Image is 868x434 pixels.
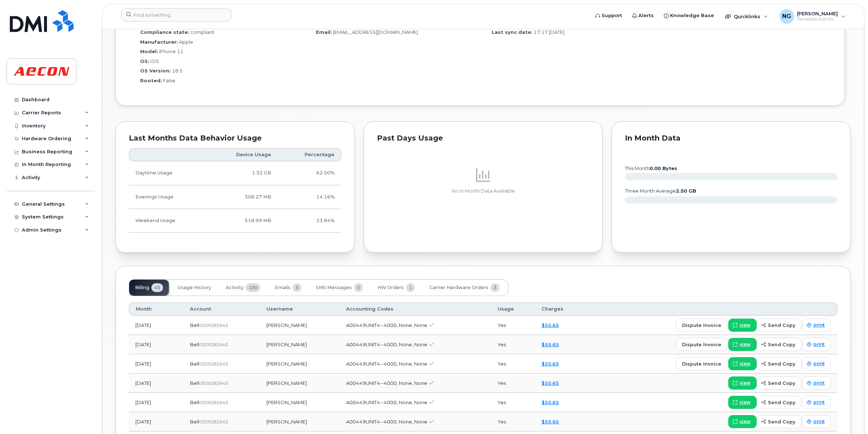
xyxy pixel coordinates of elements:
[676,357,728,370] button: dispute invoice
[190,342,199,347] span: Bell
[542,419,559,425] a: $55.65
[278,209,341,233] td: 23.84%
[346,380,427,386] span: A00449UNIT4--4000, None, None
[491,374,535,393] td: Yes
[129,209,207,233] td: Weekend Usage
[534,29,564,35] span: 17:17 [DATE]
[740,360,750,367] span: view
[377,135,590,142] div: Past Days Usage
[333,29,418,35] span: [EMAIL_ADDRESS][DOMAIN_NAME]
[199,342,228,347] span: 0509282645
[207,148,278,161] th: Device Usage
[542,342,559,347] a: $55.65
[346,342,427,347] span: A00449UNIT4--4000, None, None
[278,185,341,209] td: 14.16%
[676,338,728,351] button: dispute invoice
[491,335,535,354] td: Yes
[757,415,801,428] button: send copy
[429,285,488,291] span: Carrier Hardware Orders
[129,303,183,316] th: Month
[757,338,801,351] button: send copy
[293,283,301,292] span: 5
[129,335,183,354] td: [DATE]
[260,374,340,393] td: [PERSON_NAME]
[199,380,228,386] span: 0509282645
[542,322,559,328] a: $55.65
[129,185,207,209] td: Evenings Usage
[491,354,535,374] td: Yes
[740,418,750,425] span: view
[346,322,427,328] span: A00449UNIT4--4000, None, None
[802,376,831,390] a: print
[802,415,831,428] a: print
[140,39,178,46] label: Manufacturer:
[728,338,757,351] a: view
[491,283,499,292] span: 3
[734,13,760,19] span: Quicklinks
[121,8,231,21] input: Find something...
[813,341,825,348] span: print
[199,361,228,367] span: 0509282645
[491,412,535,431] td: Yes
[140,29,189,36] label: Compliance state:
[757,396,801,409] button: send copy
[316,285,352,291] span: SMS Messages
[346,419,427,425] span: A00449UNIT4--4000, None, None
[627,8,659,23] a: Alerts
[278,148,341,161] th: Percentage
[354,283,363,292] span: 5
[782,12,791,21] span: NG
[199,323,228,328] span: 0509282645
[676,188,696,194] tspan: 2.50 GB
[140,77,162,84] label: Rooted:
[682,322,721,329] span: dispute invoice
[802,396,831,409] a: print
[768,399,795,406] span: send copy
[260,412,340,431] td: [PERSON_NAME]
[676,319,728,332] button: dispute invoice
[535,303,587,316] th: Charges
[129,412,183,431] td: [DATE]
[199,419,228,425] span: 0509282645
[260,303,340,316] th: Username
[720,9,773,24] div: Quicklinks
[129,354,183,374] td: [DATE]
[377,285,404,291] span: HW Orders
[682,360,721,367] span: dispute invoice
[140,67,171,74] label: OS Version:
[190,380,199,386] span: Bell
[260,316,340,335] td: [PERSON_NAME]
[542,361,559,367] a: $55.65
[542,399,559,405] a: $55.65
[226,285,243,291] span: Activity
[129,209,341,233] tr: Friday from 6:00pm to Monday 8:00am
[278,161,341,185] td: 62.00%
[491,393,535,412] td: Yes
[768,322,795,329] span: send copy
[757,376,801,390] button: send copy
[492,29,532,36] label: Last sync date:
[797,16,838,22] span: Wireless Admin
[590,8,627,23] a: Support
[129,374,183,393] td: [DATE]
[813,360,825,367] span: print
[178,285,211,291] span: Usage History
[129,135,341,142] div: Last Months Data Behavior Usage
[260,393,340,412] td: [PERSON_NAME]
[129,316,183,335] td: [DATE]
[346,361,427,367] span: A00449UNIT4--4000, None, None
[150,58,159,64] span: iOS
[768,341,795,348] span: send copy
[260,335,340,354] td: [PERSON_NAME]
[129,185,341,209] tr: Weekdays from 6:00pm to 8:00am
[163,78,175,83] span: False
[802,357,831,370] a: print
[728,319,757,332] a: view
[768,360,795,367] span: send copy
[740,380,750,386] span: view
[179,39,193,45] span: Apple
[207,185,278,209] td: 308.27 MB
[813,380,825,386] span: print
[140,58,149,65] label: OS:
[728,357,757,370] a: view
